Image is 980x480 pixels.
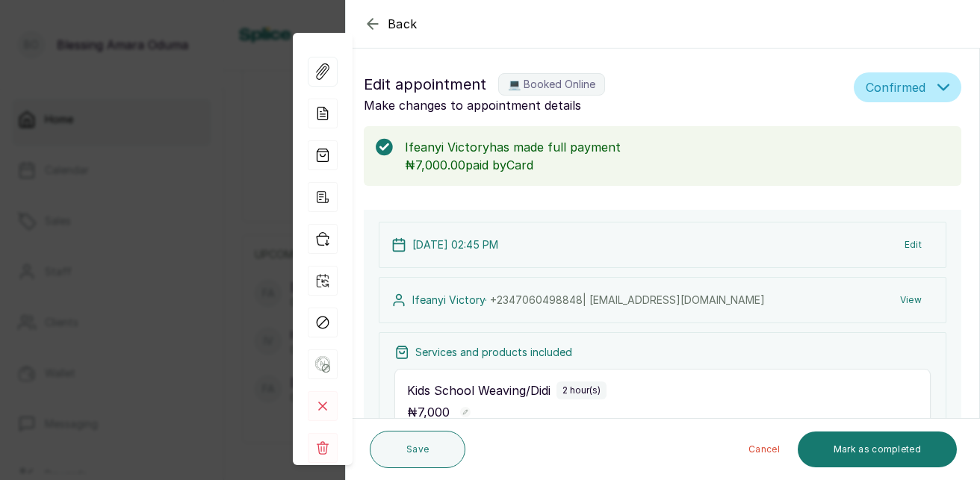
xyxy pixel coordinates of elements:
p: ₦7,000.00 paid by Card [405,156,949,174]
span: Confirmed [866,78,925,96]
span: +234 7060498848 | [EMAIL_ADDRESS][DOMAIN_NAME] [490,293,765,306]
button: Save [370,431,465,468]
button: Edit [893,231,934,258]
p: ₦ [407,403,450,421]
span: Edit appointment [364,72,486,96]
span: 7,000 [418,405,450,420]
p: Ifeanyi Victory · [412,293,765,308]
button: Confirmed [854,72,961,102]
p: [DATE] 02:45 PM [412,237,498,252]
button: Mark as completed [798,431,957,467]
p: 2 hour(s) [562,384,601,396]
p: Make changes to appointment details [364,96,848,114]
p: Services and products included [415,345,572,360]
span: Back [388,15,418,33]
p: Kids School Weaving/Didi [407,381,551,399]
label: 💻 Booked Online [498,73,605,96]
button: Back [364,15,418,33]
button: View [888,287,934,314]
p: Ifeanyi Victory has made full payment [405,138,949,156]
button: Cancel [736,431,792,467]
